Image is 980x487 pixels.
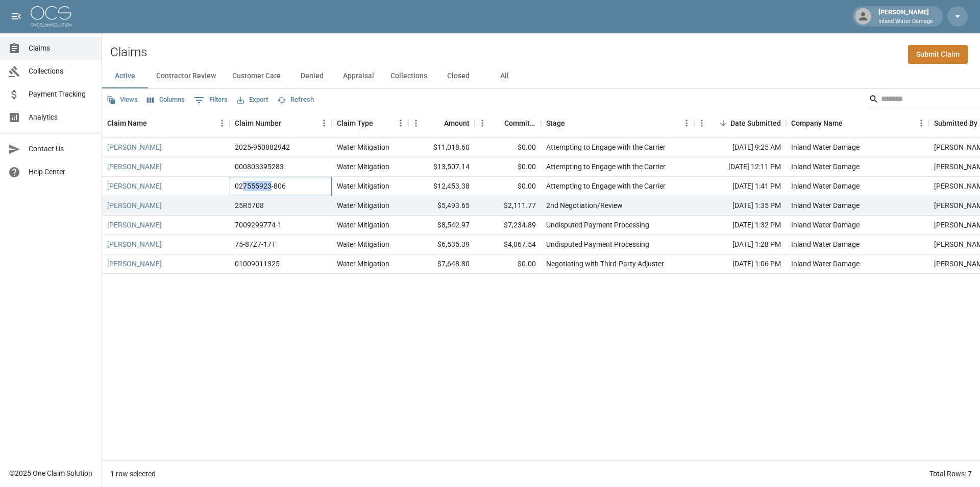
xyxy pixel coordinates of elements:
div: Claim Name [107,109,147,137]
img: ocs-logo-white-transparent.png [31,6,71,27]
div: Attempting to Engage with the Carrier [546,181,666,191]
div: [DATE] 1:32 PM [694,216,786,235]
a: [PERSON_NAME] [107,161,162,172]
div: Inland Water Damage [791,181,860,191]
button: Export [234,92,271,108]
div: $0.00 [475,157,541,177]
button: Sort [430,116,444,130]
div: 75-87Z7-17T [235,239,276,249]
div: Claim Name [102,109,230,137]
div: Water Mitigation [337,259,389,269]
span: Analytics [29,112,93,123]
button: Refresh [275,92,316,108]
div: Committed Amount [504,109,536,137]
div: Inland Water Damage [791,142,860,152]
div: 01009011325 [235,259,280,269]
div: Water Mitigation [337,220,389,230]
div: $7,648.80 [408,254,475,274]
span: Contact Us [29,144,93,154]
div: dynamic tabs [102,64,980,88]
div: $12,453.38 [408,177,475,196]
div: 000803395283 [235,161,284,172]
button: Closed [435,64,481,88]
div: [DATE] 1:35 PM [694,196,786,216]
button: Menu [914,115,929,131]
div: 2025-950882942 [235,142,290,152]
button: Select columns [144,92,187,108]
button: Menu [214,115,230,131]
a: [PERSON_NAME] [107,239,162,249]
button: Customer Care [224,64,289,88]
div: $8,542.97 [408,216,475,235]
button: Denied [289,64,335,88]
span: Help Center [29,167,93,177]
div: Company Name [786,109,929,137]
button: Show filters [191,92,230,108]
div: [DATE] 9:25 AM [694,138,786,157]
a: [PERSON_NAME] [107,181,162,191]
div: © 2025 One Claim Solution [9,468,92,478]
div: 027555923-806 [235,181,286,191]
button: Menu [679,115,694,131]
h2: Claims [110,45,147,60]
button: Sort [147,116,161,130]
p: Inland Water Damage [878,17,933,26]
div: Undisputed Payment Processing [546,239,649,249]
button: Sort [843,116,857,130]
a: [PERSON_NAME] [107,200,162,211]
div: Inland Water Damage [791,220,860,230]
a: Submit Claim [908,45,968,64]
a: [PERSON_NAME] [107,142,162,152]
div: [DATE] 1:06 PM [694,254,786,274]
div: Inland Water Damage [791,259,860,269]
div: Committed Amount [475,109,541,137]
div: Inland Water Damage [791,161,860,172]
div: Amount [408,109,475,137]
a: [PERSON_NAME] [107,259,162,269]
div: Negotiating with Third-Party Adjuster [546,259,664,269]
button: Menu [475,115,490,131]
div: [PERSON_NAME] [874,7,937,26]
span: Collections [29,66,93,77]
button: Sort [373,116,387,130]
div: Stage [546,109,565,137]
div: Water Mitigation [337,181,389,191]
button: All [481,64,527,88]
button: Appraisal [335,64,382,88]
button: Menu [316,115,332,131]
button: Sort [281,116,296,130]
div: Search [869,91,978,109]
div: 2nd Negotiation/Review [546,200,623,211]
div: Company Name [791,109,843,137]
button: Menu [393,115,408,131]
button: Sort [565,116,579,130]
button: Menu [408,115,424,131]
div: $0.00 [475,254,541,274]
span: Claims [29,43,93,54]
div: Amount [444,109,470,137]
div: Date Submitted [694,109,786,137]
div: Claim Number [230,109,332,137]
div: $7,234.89 [475,216,541,235]
div: $13,507.14 [408,157,475,177]
div: [DATE] 1:41 PM [694,177,786,196]
div: $2,111.77 [475,196,541,216]
div: $5,493.65 [408,196,475,216]
div: Claim Type [337,109,373,137]
div: Inland Water Damage [791,239,860,249]
div: $4,067.54 [475,235,541,254]
div: Water Mitigation [337,239,389,249]
div: Date Submitted [730,109,781,137]
div: 1 row selected [110,469,156,479]
div: $0.00 [475,177,541,196]
button: Collections [382,64,435,88]
div: Water Mitigation [337,142,389,152]
div: Attempting to Engage with the Carrier [546,142,666,152]
div: Attempting to Engage with the Carrier [546,161,666,172]
button: Active [102,64,148,88]
div: Claim Type [332,109,408,137]
div: $6,535.39 [408,235,475,254]
span: Payment Tracking [29,89,93,100]
div: Inland Water Damage [791,200,860,211]
div: 25R5708 [235,200,264,211]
